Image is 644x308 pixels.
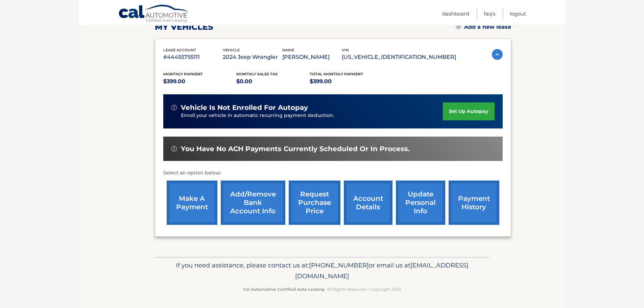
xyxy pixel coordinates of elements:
[118,4,189,24] a: Cal Automotive
[159,286,485,293] p: - All Rights Reserved - Copyright 2025
[181,112,443,119] p: Enroll your vehicle in automatic recurring payment deduction.
[310,72,363,76] span: Total Monthly Payment
[342,52,456,62] p: [US_VEHICLE_IDENTIFICATION_NUMBER]
[289,181,340,225] a: request purchase price
[163,52,223,62] p: #44455755111
[442,8,469,19] a: Dashboard
[171,146,177,151] img: alert-white.svg
[171,105,177,110] img: alert-white.svg
[163,48,196,52] span: lease account
[181,103,308,112] span: vehicle is not enrolled for autopay
[295,261,469,280] span: [EMAIL_ADDRESS][DOMAIN_NAME]
[163,72,203,76] span: Monthly Payment
[342,48,349,52] span: vin
[223,48,240,52] span: vehicle
[310,77,383,86] p: $399.00
[221,181,285,225] a: Add/Remove bank account info
[456,24,461,29] img: add.svg
[236,72,278,76] span: Monthly sales Tax
[167,181,217,225] a: make a payment
[449,181,499,225] a: payment history
[155,22,213,32] h2: my vehicles
[344,181,392,225] a: account details
[282,48,294,52] span: name
[163,77,237,86] p: $399.00
[510,8,526,19] a: Logout
[492,49,503,60] img: accordion-active.svg
[309,261,369,269] span: [PHONE_NUMBER]
[223,52,282,62] p: 2024 Jeep Wrangler
[163,169,503,177] p: Select an option below:
[456,24,511,30] a: Add a new lease
[484,8,495,19] a: FAQ's
[282,52,342,62] p: [PERSON_NAME]
[443,102,494,120] a: set up autopay
[236,77,310,86] p: $0.00
[159,260,485,282] p: If you need assistance, please contact us at: or email us at
[181,145,410,153] span: You have no ACH payments currently scheduled or in process.
[396,181,445,225] a: update personal info
[243,287,324,292] strong: Cal Automotive Certified Auto Leasing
